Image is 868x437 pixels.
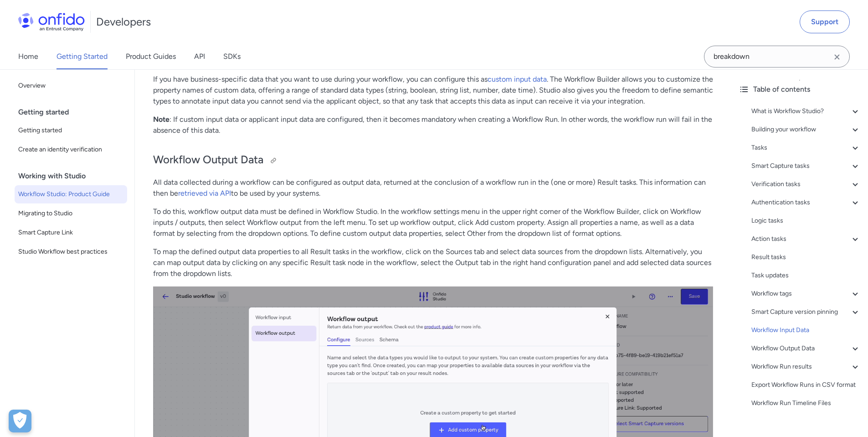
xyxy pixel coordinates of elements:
a: Tasks [751,142,861,153]
a: API [194,44,205,69]
a: Task updates [751,270,861,281]
a: Getting Started [56,44,108,69]
a: Verification tasks [751,179,861,190]
a: Action tasks [751,234,861,245]
a: Create an identity verification [15,140,127,159]
a: Migrating to Studio [15,204,127,223]
h2: Workflow Output Data [153,152,713,168]
p: To map the defined output data properties to all Result tasks in the workflow, click on the Sourc... [153,246,713,279]
p: If you have business-specific data that you want to use during your workflow, you can configure t... [153,74,713,107]
p: All data collected during a workflow can be configured as output data, returned at the conclusion... [153,177,713,199]
span: Overview [18,80,123,91]
a: Workflow tags [751,288,861,299]
p: To do this, workflow output data must be defined in Workflow Studio. In the workflow settings men... [153,206,713,239]
a: Workflow Input Data [751,325,861,336]
a: Smart Capture version pinning [751,307,861,317]
span: Studio Workflow best practices [18,246,123,257]
div: Cookie Preferences [9,410,31,432]
span: Migrating to Studio [18,208,123,219]
div: Table of contents [739,84,861,95]
h1: Developers [96,15,151,29]
div: Getting started [18,103,131,121]
span: Getting started [18,125,123,136]
a: Overview [15,77,127,95]
a: Smart Capture tasks [751,161,861,172]
a: Logic tasks [751,215,861,226]
a: Getting started [15,121,127,140]
a: Result tasks [751,252,861,263]
p: : If custom input data or applicant input data are configured, then it becomes mandatory when cre... [153,114,713,136]
a: Export Workflow Runs in CSV format [751,380,861,390]
a: Workflow Studio: Product Guide [15,185,127,203]
button: Open Preferences [9,410,31,432]
a: custom input data [488,75,547,83]
span: Create an identity verification [18,144,123,155]
a: What is Workflow Studio? [751,106,861,117]
img: Onfido Logo [18,13,85,31]
svg: Clear search field button [832,52,842,62]
a: Workflow Run Timeline Files [751,398,861,409]
a: Authentication tasks [751,197,861,208]
span: Smart Capture Link [18,227,123,238]
a: Smart Capture Link [15,224,127,242]
div: Working with Studio [18,167,131,185]
a: Support [800,10,850,33]
a: retrieved via API [178,189,231,198]
a: SDKs [223,44,241,69]
input: Onfido search input field [704,46,850,68]
a: Building your workflow [751,124,861,135]
a: Workflow Run results [751,361,861,372]
span: Workflow Studio: Product Guide [18,189,123,200]
a: Workflow Output Data [751,343,861,354]
a: Home [18,44,38,69]
a: Product Guides [126,44,176,69]
strong: Note [153,115,169,124]
a: Studio Workflow best practices [15,243,127,261]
